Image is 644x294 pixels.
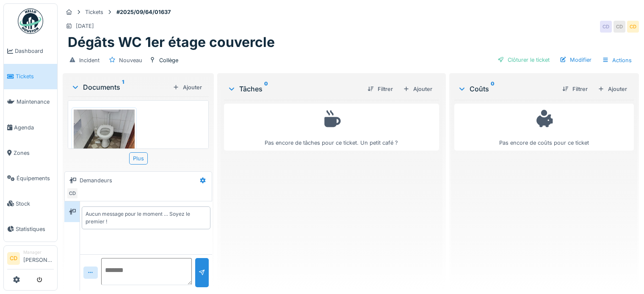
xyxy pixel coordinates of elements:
[113,8,174,16] strong: #2025/09/64/01637
[169,82,205,93] div: Ajouter
[80,176,112,184] div: Demandeurs
[74,110,135,190] img: uvwqjrggpt5m3yiry5darrwdv836
[4,64,57,89] a: Tickets
[16,72,54,80] span: Tickets
[119,56,142,64] div: Nouveau
[71,82,169,92] div: Documents
[4,38,57,64] a: Dashboard
[79,56,100,64] div: Incident
[4,140,57,165] a: Zones
[494,54,553,66] div: Clôturer le ticket
[594,83,630,95] div: Ajouter
[400,83,436,95] div: Ajouter
[614,21,625,33] div: CD
[85,8,103,16] div: Tickets
[227,84,361,94] div: Tâches
[491,84,495,94] sup: 0
[598,54,636,66] div: Actions
[4,115,57,140] a: Agenda
[76,22,94,30] div: [DATE]
[159,56,178,64] div: Collège
[458,84,556,94] div: Coûts
[122,82,124,92] sup: 1
[364,83,396,95] div: Filtrer
[14,149,54,157] span: Zones
[229,107,434,147] div: Pas encore de tâches pour ce ticket. Un petit café ?
[7,252,20,265] li: CD
[15,47,54,55] span: Dashboard
[556,54,595,66] div: Modifier
[14,124,54,132] span: Agenda
[86,210,207,225] div: Aucun message pour le moment … Soyez le premier !
[7,249,54,269] a: CD Manager[PERSON_NAME]
[68,34,275,50] h1: Dégâts WC 1er étage couvercle
[23,249,54,256] div: Manager
[559,83,591,95] div: Filtrer
[460,107,628,147] div: Pas encore de coûts pour ce ticket
[66,187,78,199] div: CD
[16,225,54,233] span: Statistiques
[4,191,57,216] a: Stock
[18,8,43,34] img: Badge_color-CXgf-gQk.svg
[4,216,57,242] a: Statistiques
[4,89,57,115] a: Maintenance
[4,165,57,191] a: Équipements
[627,21,639,33] div: CD
[264,84,268,94] sup: 0
[23,249,54,267] li: [PERSON_NAME]
[17,174,54,182] span: Équipements
[16,200,54,208] span: Stock
[17,98,54,106] span: Maintenance
[600,21,612,33] div: CD
[129,152,148,165] div: Plus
